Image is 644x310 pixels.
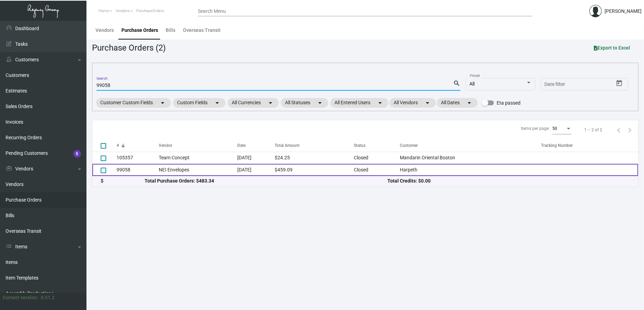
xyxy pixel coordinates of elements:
mat-chip: Custom Fields [173,98,226,108]
mat-chip: All Currencies [228,98,279,108]
button: Next page [624,124,635,135]
mat-icon: arrow_drop_down [465,99,473,107]
span: Vendors [116,9,130,13]
div: Purchase Orders [121,27,158,34]
input: Start date [545,82,566,87]
mat-chip: Customer Custom Fields [96,98,171,108]
button: Previous page [613,124,624,135]
div: Tracking Number [541,142,573,149]
div: Overseas Transit [183,27,221,34]
td: Team Concept [159,152,237,164]
button: Open calendar [614,78,625,89]
div: Total Amount [275,142,300,149]
span: Export to Excel [594,45,630,51]
div: Vendors [95,27,114,34]
td: Closed [354,152,400,164]
td: Mandarin Oriental Boston [400,152,541,164]
div: Current version: [3,294,38,301]
div: Customer [400,142,418,149]
img: admin@bootstrapmaster.com [589,5,602,17]
mat-icon: arrow_drop_down [423,99,432,107]
mat-icon: arrow_drop_down [316,99,324,107]
mat-icon: search [453,79,460,88]
div: Total Amount [275,142,354,149]
div: Vendor [159,142,172,149]
div: [PERSON_NAME] [605,8,642,15]
button: Export to Excel [588,42,636,54]
div: Total Credits: $0.00 [387,177,630,185]
mat-icon: arrow_drop_down [158,99,167,107]
div: Bills [166,27,175,34]
span: PurchaseOrders [136,9,164,13]
div: $ [101,177,145,185]
td: Closed [354,164,400,176]
span: All [470,81,475,87]
mat-chip: All Dates [437,98,478,108]
mat-chip: All Vendors [389,98,436,108]
td: 99058 [117,164,159,176]
div: Status [354,142,400,149]
td: [DATE] [238,152,275,164]
div: # [117,142,119,149]
div: Status [354,142,366,149]
div: Vendor [159,142,237,149]
div: Date [238,142,246,149]
span: 50 [552,126,557,131]
div: Tracking Number [541,142,638,149]
span: Eta passed [497,99,521,107]
div: Total Purchase Orders: $483.34 [145,177,387,185]
td: Harpeth [400,164,541,176]
div: 0.51.2 [41,294,55,301]
div: 1 – 2 of 2 [584,127,602,133]
div: Items per page: [521,125,550,132]
div: Date [238,142,275,149]
mat-chip: All Entered Users [330,98,388,108]
mat-icon: arrow_drop_down [266,99,275,107]
div: Purchase Orders (2) [92,42,166,54]
td: $24.25 [275,152,354,164]
mat-icon: arrow_drop_down [376,99,384,107]
div: # [117,142,159,149]
mat-icon: arrow_drop_down [213,99,221,107]
mat-chip: All Statuses [281,98,328,108]
input: End date [572,82,605,87]
mat-select: Items per page: [552,126,572,131]
div: Customer [400,142,541,149]
td: 105357 [117,152,159,164]
td: $459.09 [275,164,354,176]
td: NEI Envelopes [159,164,237,176]
span: Home [99,9,109,13]
td: [DATE] [238,164,275,176]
